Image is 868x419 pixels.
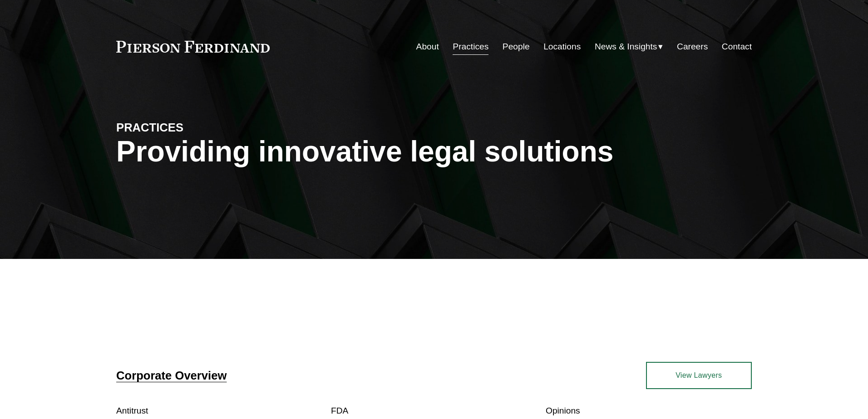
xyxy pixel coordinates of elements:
[116,369,227,382] a: Corporate Overview
[646,362,752,389] a: View Lawyers
[416,38,439,55] a: About
[116,135,752,168] h1: Providing innovative legal solutions
[677,38,708,55] a: Careers
[595,38,663,55] a: folder dropdown
[331,406,348,415] a: FDA
[595,39,657,55] span: News & Insights
[453,38,488,55] a: Practices
[546,406,580,415] a: Opinions
[543,38,581,55] a: Locations
[116,120,275,135] h4: PRACTICES
[722,38,752,55] a: Contact
[116,406,148,415] a: Antitrust
[503,38,530,55] a: People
